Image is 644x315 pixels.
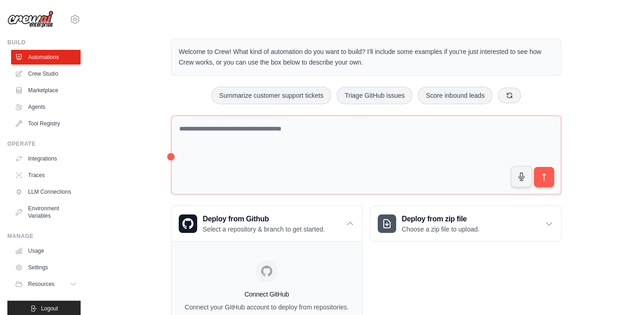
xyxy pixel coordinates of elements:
[28,280,54,288] span: Resources
[7,11,53,28] img: Logo
[7,140,81,148] div: Operate
[337,87,412,104] button: Triage GitHub issues
[11,260,81,275] a: Settings
[402,225,480,234] p: Choose a zip file to upload.
[418,87,492,104] button: Score inbound leads
[203,214,325,225] h3: Deploy from Github
[11,116,81,131] a: Tool Registry
[11,83,81,98] a: Marketplace
[11,184,81,199] a: LLM Connections
[7,39,81,46] div: Build
[179,303,355,312] p: Connect your GitHub account to deploy from repositories.
[211,87,331,104] button: Summarize customer support tickets
[7,232,81,240] div: Manage
[402,214,480,225] h3: Deploy from zip file
[203,225,325,234] p: Select a repository & branch to get started.
[41,305,58,312] span: Logout
[11,168,81,183] a: Traces
[11,100,81,114] a: Agents
[179,47,554,68] p: Welcome to Crew! What kind of automation do you want to build? I'll include some examples if you'...
[179,290,355,299] h4: Connect GitHub
[11,66,81,81] a: Crew Studio
[11,151,81,166] a: Integrations
[11,50,81,65] a: Automations
[11,201,81,223] a: Environment Variables
[11,277,81,291] button: Resources
[11,244,81,258] a: Usage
